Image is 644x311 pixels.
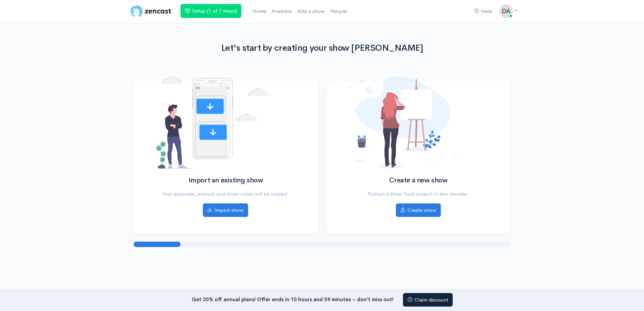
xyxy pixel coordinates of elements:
[203,203,248,217] a: Import show
[192,296,393,302] strong: Get 30% off annual plans! Offer ends in 10 hours and 59 minutes – don’t miss out!
[396,203,441,217] a: Create show
[129,4,172,18] img: ZenCast Logo
[403,293,453,307] a: Claim discount
[157,177,295,184] h2: Import an existing show
[328,4,349,19] a: People
[198,43,447,53] h1: Let's start by creating your show [PERSON_NAME]
[157,190,295,198] p: Your episodes, artwork and show notes will be copied.
[499,4,513,18] img: ...
[249,4,269,19] a: Home
[349,76,459,169] img: No shows added
[295,4,328,19] a: Add a show
[471,4,495,19] a: Help
[621,288,637,304] iframe: gist-messenger-bubble-iframe
[269,4,295,19] a: Analytics
[157,76,269,169] img: No shows added
[349,190,487,198] p: Publish a show from scratch in two minutes.
[181,4,241,18] a: Setup (1 of 7 steps)
[349,177,487,184] h2: Create a new show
